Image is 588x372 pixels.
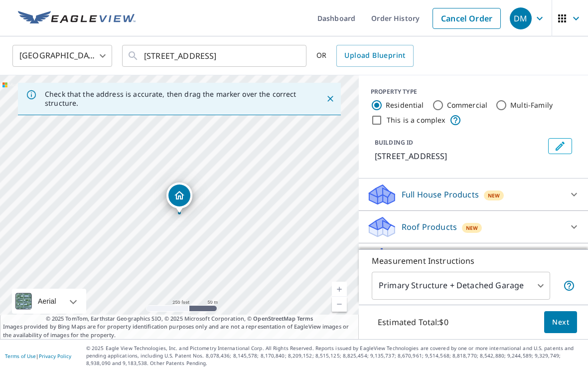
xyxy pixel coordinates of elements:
[12,42,112,70] div: [GEOGRAPHIC_DATA]
[367,247,580,271] div: Solar ProductsNew
[86,345,583,367] p: © 2025 Eagle View Technologies, Inc. and Pictometry International Corp. All Rights Reserved. Repo...
[367,183,580,206] div: Full House ProductsNew
[563,280,575,292] span: Your report will include the primary structure and a detached garage if one exists.
[336,45,413,67] a: Upload Blueprint
[316,45,414,67] div: OR
[297,315,313,322] a: Terms
[386,100,424,110] label: Residential
[332,297,347,312] a: Current Level 17, Zoom Out
[324,92,337,105] button: Close
[5,353,36,360] a: Terms of Use
[45,90,308,108] p: Check that the address is accurate, then drag the marker over the correct structure.
[433,8,501,29] a: Cancel Order
[510,100,553,110] label: Multi-Family
[344,49,405,62] span: Upload Blueprint
[375,150,544,162] p: [STREET_ADDRESS]
[370,311,456,333] p: Estimated Total: $0
[367,215,580,239] div: Roof ProductsNew
[402,188,479,200] p: Full House Products
[488,191,500,199] span: New
[510,7,532,29] div: DM
[12,289,86,314] div: Aerial
[544,311,577,334] button: Next
[166,183,192,213] div: Dropped pin, building 1, Residential property, 4019 Via Cassia Youngstown, OH 44514
[466,224,478,232] span: New
[39,353,71,360] a: Privacy Policy
[548,138,572,154] button: Edit building 1
[35,289,59,314] div: Aerial
[372,255,575,267] p: Measurement Instructions
[18,11,136,26] img: EV Logo
[253,315,295,322] a: OpenStreetMap
[5,353,71,359] p: |
[46,315,313,323] span: © 2025 TomTom, Earthstar Geographics SIO, © 2025 Microsoft Corporation, ©
[552,316,569,329] span: Next
[447,100,488,110] label: Commercial
[371,87,576,96] div: PROPERTY TYPE
[375,138,413,147] p: BUILDING ID
[144,42,286,70] input: Search by address or latitude-longitude
[402,221,457,233] p: Roof Products
[332,282,347,297] a: Current Level 17, Zoom In
[387,115,445,125] label: This is a complex
[372,272,550,300] div: Primary Structure + Detached Garage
